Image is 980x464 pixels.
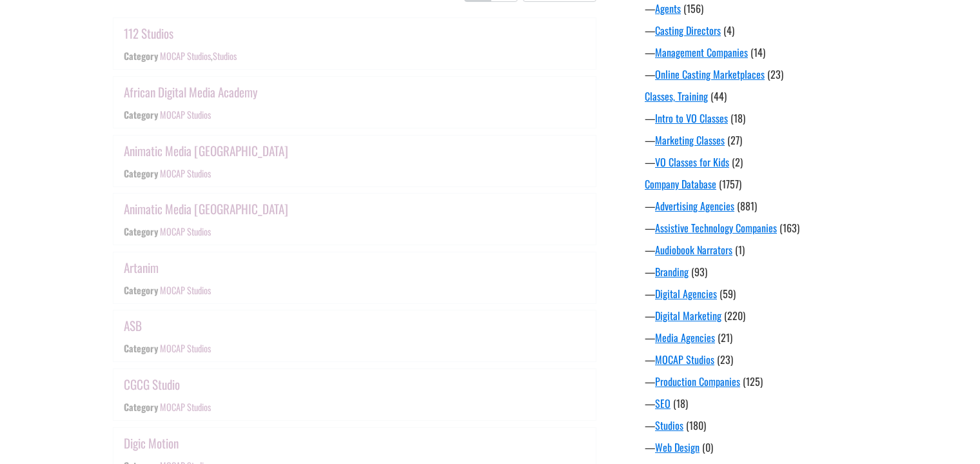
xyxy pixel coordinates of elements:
[655,439,700,455] a: Web Design
[723,23,734,38] span: (4)
[702,439,713,455] span: (0)
[655,110,728,126] a: Intro to VO Classes
[655,330,715,345] a: Media Agencies
[655,264,689,279] a: Branding
[655,132,725,148] a: Marketing Classes
[743,374,763,389] span: (125)
[655,23,721,38] a: Casting Directors
[730,110,745,126] span: (18)
[655,308,721,323] a: Digital Marketing
[655,352,714,367] a: MOCAP Studios
[645,23,877,38] div: —
[655,198,734,214] a: Advertising Agencies
[735,242,745,257] span: (1)
[645,154,877,170] div: —
[655,1,681,16] a: Agents
[691,264,707,279] span: (93)
[717,352,733,367] span: (23)
[655,242,732,257] a: Audiobook Narrators
[655,418,683,433] a: Studios
[724,308,745,323] span: (220)
[645,132,877,148] div: —
[655,154,729,170] a: VO Classes for Kids
[732,154,743,170] span: (2)
[645,308,877,323] div: —
[686,418,706,433] span: (180)
[645,374,877,389] div: —
[645,330,877,345] div: —
[645,418,877,433] div: —
[645,396,877,411] div: —
[645,352,877,367] div: —
[645,439,877,455] div: —
[645,66,877,82] div: —
[655,396,671,411] a: SEO
[750,45,765,60] span: (14)
[645,176,716,192] a: Company Database
[645,264,877,279] div: —
[683,1,703,16] span: (156)
[655,374,740,389] a: Production Companies
[710,88,727,104] span: (44)
[673,396,688,411] span: (18)
[655,220,777,236] a: Assistive Technology Companies
[737,198,757,214] span: (881)
[645,88,708,104] a: Classes, Training
[645,45,877,60] div: —
[655,45,748,60] a: Management Companies
[645,198,877,214] div: —
[720,286,736,301] span: (59)
[779,220,799,236] span: (163)
[727,132,742,148] span: (27)
[767,66,783,82] span: (23)
[655,66,765,82] a: Online Casting Marketplaces
[655,286,717,301] a: Digital Agencies
[645,110,877,126] div: —
[718,330,732,345] span: (21)
[719,176,741,192] span: (1757)
[645,242,877,257] div: —
[645,220,877,236] div: —
[645,1,877,16] div: —
[645,286,877,301] div: —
